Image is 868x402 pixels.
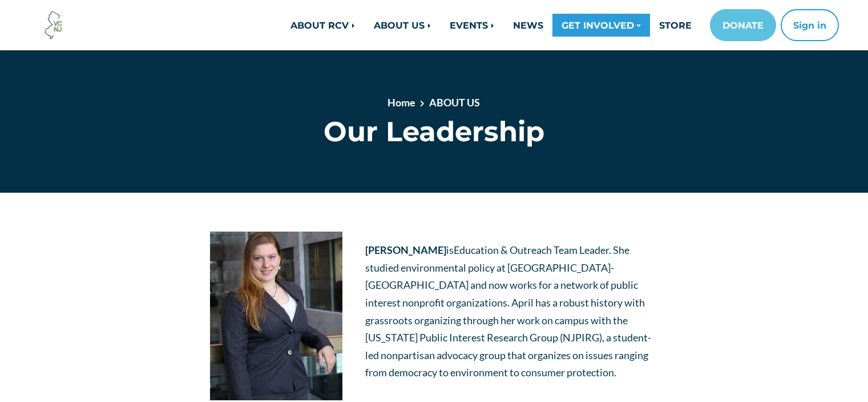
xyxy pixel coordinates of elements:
span: Education & Outreach Team Leader [454,244,609,256]
a: ABOUT US [365,14,441,37]
button: Sign in or sign up [781,9,839,41]
a: STORE [650,14,701,37]
a: ABOUT RCV [281,14,365,37]
a: ABOUT US [429,96,480,109]
strong: [PERSON_NAME] [365,244,446,256]
h1: Our Leadership [199,115,669,148]
span: is . She studied environmental policy at [GEOGRAPHIC_DATA]-[GEOGRAPHIC_DATA] and now works for a ... [365,244,651,379]
a: Home [387,96,415,109]
a: EVENTS [441,14,504,37]
nav: Main navigation [190,9,839,41]
a: DONATE [710,9,776,41]
a: GET INVOLVED [552,14,650,37]
a: NEWS [504,14,552,37]
nav: breadcrumb [239,95,628,115]
img: Voter Choice NJ [38,10,69,41]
